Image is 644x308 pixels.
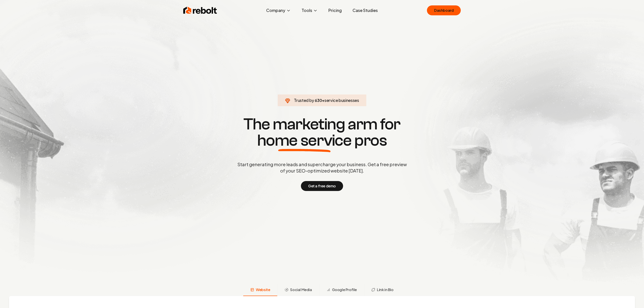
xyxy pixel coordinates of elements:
a: Pricing [325,6,345,15]
button: Company [263,6,294,15]
h1: The marketing arm for pros [214,116,430,149]
button: Website [243,284,277,296]
span: 630 [315,97,322,103]
span: home service [257,132,352,149]
button: Link in Bio [364,284,401,296]
a: Case Studies [349,6,381,15]
span: Trusted by [294,98,314,103]
img: Rebolt Logo [183,6,217,15]
p: Start generating more leads and supercharge your business. Get a free preview of your SEO-optimiz... [236,161,408,174]
span: Social Media [290,287,312,292]
span: Google Profile [332,287,357,292]
button: Social Media [277,284,319,296]
button: Tools [298,6,321,15]
span: service businesses [324,98,359,103]
button: Google Profile [319,284,364,296]
a: Dashboard [427,5,461,15]
span: Website [256,287,270,292]
button: Get a free demo [301,181,343,191]
span: + [322,98,324,103]
span: Link in Bio [377,287,394,292]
